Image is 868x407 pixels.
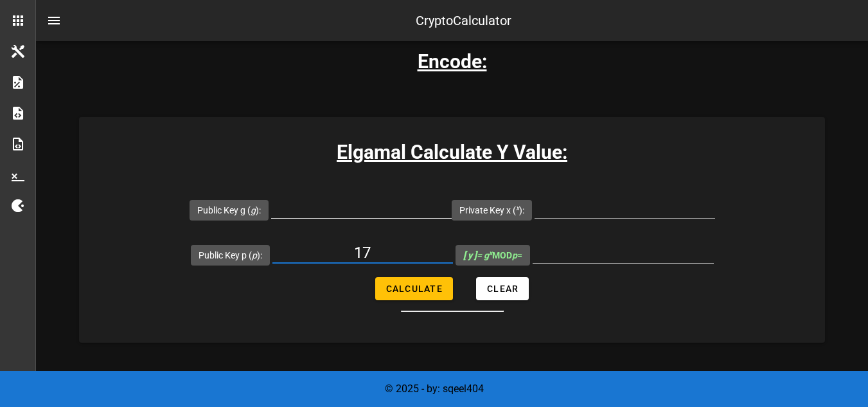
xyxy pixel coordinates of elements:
[385,284,443,294] span: Calculate
[418,47,487,76] h3: Encode:
[476,277,529,300] button: Clear
[512,250,517,260] i: p
[463,250,522,260] span: MOD =
[489,249,492,257] sup: x
[385,383,484,395] span: © 2025 - by: sqeel404
[251,205,256,215] i: g
[252,250,257,260] i: p
[516,204,519,212] sup: x
[39,5,69,36] button: nav-menu-toggle
[486,284,518,294] span: Clear
[463,250,477,260] b: [ y ]
[463,250,492,260] i: = g
[375,277,453,300] button: Calculate
[459,204,524,217] label: Private Key x ( ):
[416,11,511,30] div: CryptoCalculator
[199,249,262,262] label: Public Key p ( ):
[197,204,261,217] label: Public Key g ( ):
[79,138,825,167] h3: Elgamal Calculate Y Value:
